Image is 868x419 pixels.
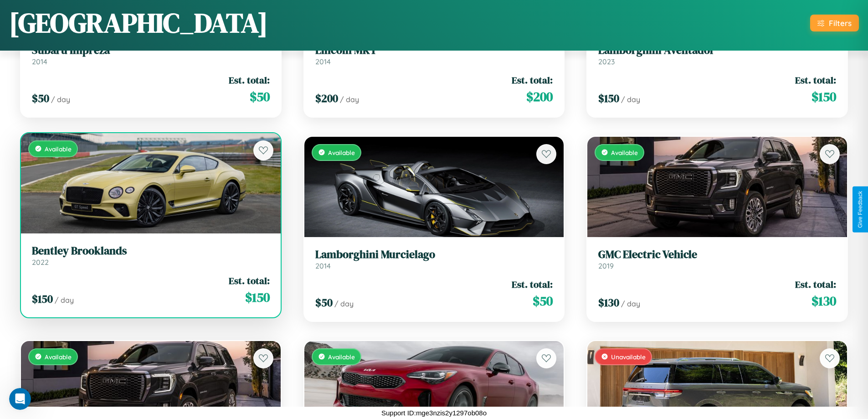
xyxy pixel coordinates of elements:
[315,57,331,66] span: 2014
[812,292,836,310] span: $ 130
[315,295,333,310] span: $ 50
[598,44,836,66] a: Lamborghini Aventador2023
[533,292,553,310] span: $ 50
[810,15,859,31] button: Filters
[45,145,72,153] span: Available
[829,18,852,28] div: Filters
[315,248,553,270] a: Lamborghini Murcielago2014
[857,191,863,228] div: Give Feedback
[245,288,270,306] span: $ 150
[328,353,355,361] span: Available
[598,261,614,270] span: 2019
[315,44,553,66] a: Lincoln MKT2014
[795,278,836,291] span: Est. total:
[526,88,553,106] span: $ 200
[32,244,270,258] h3: Bentley Brooklands
[512,73,553,87] span: Est. total:
[32,44,270,57] h3: Subaru Impreza
[315,261,331,270] span: 2014
[45,353,72,361] span: Available
[315,44,553,57] h3: Lincoln MKT
[795,73,836,87] span: Est. total:
[512,278,553,291] span: Est. total:
[812,88,836,106] span: $ 150
[598,248,836,270] a: GMC Electric Vehicle2019
[32,291,53,306] span: $ 150
[55,295,74,305] span: / day
[229,73,270,87] span: Est. total:
[32,57,47,66] span: 2014
[598,248,836,261] h3: GMC Electric Vehicle
[611,149,638,156] span: Available
[32,258,49,267] span: 2022
[250,88,270,106] span: $ 50
[32,91,49,106] span: $ 50
[32,44,270,66] a: Subaru Impreza2014
[598,44,836,57] h3: Lamborghini Aventador
[598,57,615,66] span: 2023
[340,95,359,104] span: / day
[621,95,640,104] span: / day
[598,91,619,106] span: $ 150
[32,244,270,267] a: Bentley Brooklands2022
[315,91,338,106] span: $ 200
[328,149,355,156] span: Available
[381,407,487,419] p: Support ID: mge3nzis2y1297ob08o
[334,299,354,308] span: / day
[621,299,640,308] span: / day
[315,248,553,261] h3: Lamborghini Murcielago
[51,95,70,104] span: / day
[598,295,619,310] span: $ 130
[9,4,268,41] h1: [GEOGRAPHIC_DATA]
[229,274,270,287] span: Est. total:
[611,353,646,361] span: Unavailable
[9,388,31,410] iframe: Intercom live chat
